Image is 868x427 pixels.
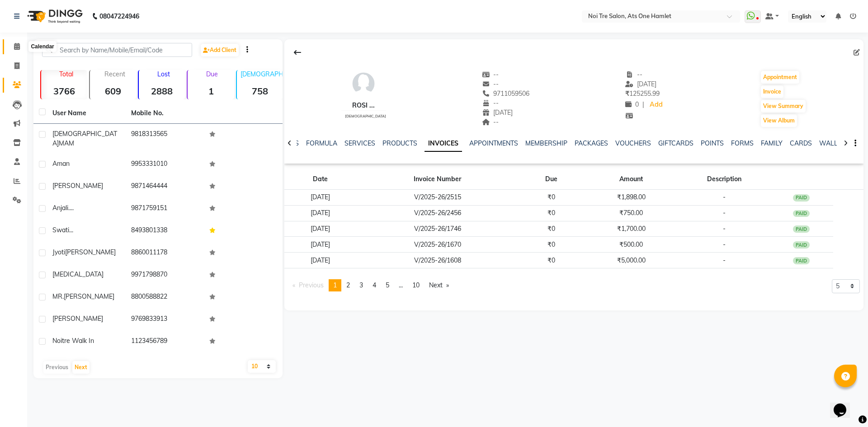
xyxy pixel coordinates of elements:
[648,99,664,111] a: Add
[583,205,679,221] td: ₹750.00
[793,210,810,217] div: PAID
[519,221,583,237] td: ₹0
[126,286,204,309] td: 8800588822
[59,139,74,147] span: MAM
[299,281,324,289] span: Previous
[356,221,519,237] td: V/2025-26/1746
[52,130,117,147] span: [DEMOGRAPHIC_DATA]
[65,248,116,256] span: [PERSON_NAME]
[583,169,679,190] th: Amount
[723,240,726,249] span: -
[793,225,810,233] div: PAID
[519,253,583,268] td: ₹0
[52,314,103,323] span: [PERSON_NAME]
[126,103,204,124] th: Mobile No.
[45,70,87,78] p: Total
[830,391,859,418] iframe: chat widget
[350,70,377,97] img: avatar
[346,281,350,289] span: 2
[679,169,769,190] th: Description
[99,4,139,29] b: 08047224946
[425,279,453,291] a: Next
[42,43,192,57] input: Search by Name/Mobile/Email/Code
[52,226,69,234] span: swati
[68,204,74,212] span: ....
[52,248,65,256] span: Jyoti
[482,89,530,98] span: 9711059506
[761,114,797,127] button: View Album
[525,139,567,147] a: MEMBERSHIP
[284,205,356,221] td: [DATE]
[189,70,234,78] p: Due
[642,100,644,109] span: |
[284,253,356,268] td: [DATE]
[761,85,783,98] button: Invoice
[344,139,375,147] a: SERVICES
[356,190,519,206] td: V/2025-26/2515
[284,169,356,190] th: Date
[201,44,239,56] a: Add Client
[575,139,608,147] a: PACKAGES
[482,70,499,79] span: --
[482,80,499,88] span: --
[52,204,68,212] span: anjali
[761,100,806,113] button: View Summary
[241,70,283,78] p: [DEMOGRAPHIC_DATA]
[52,270,104,278] span: [MEDICAL_DATA]
[52,292,64,300] span: MR.
[126,309,204,331] td: 9769833913
[52,160,70,168] span: Aman
[583,221,679,237] td: ₹1,700.00
[356,205,519,221] td: V/2025-26/2456
[341,101,386,110] div: Rosi ...
[237,85,283,97] strong: 758
[793,257,810,264] div: PAID
[142,70,185,78] p: Lost
[731,139,754,147] a: FORMS
[333,281,337,289] span: 1
[52,182,103,190] span: [PERSON_NAME]
[761,71,799,84] button: Appointment
[425,136,462,152] a: INVOICES
[519,237,583,253] td: ₹0
[625,89,660,98] span: 125255.99
[288,279,454,291] nav: Pagination
[126,154,204,176] td: 9953331010
[412,281,420,289] span: 10
[793,194,810,202] div: PAID
[583,253,679,268] td: ₹5,000.00
[356,253,519,268] td: V/2025-26/1608
[72,361,90,374] button: Next
[356,169,519,190] th: Invoice Number
[793,241,810,249] div: PAID
[790,139,812,147] a: CARDS
[284,221,356,237] td: [DATE]
[701,139,724,147] a: POINTS
[64,292,114,300] span: [PERSON_NAME]
[819,139,845,147] a: WALLET
[28,41,56,52] div: Calendar
[126,331,204,353] td: 1123456789
[615,139,651,147] a: VOUCHERS
[126,198,204,220] td: 9871759151
[482,118,499,126] span: --
[126,242,204,264] td: 8860011178
[126,264,204,286] td: 9971798870
[288,44,307,61] div: Back to Client
[399,281,403,289] span: ...
[306,139,337,147] a: FORMULA
[583,237,679,253] td: ₹500.00
[41,85,87,97] strong: 3766
[519,190,583,206] td: ₹0
[52,337,94,345] span: Noitre Walk in
[761,139,783,147] a: FAMILY
[625,100,639,108] span: 0
[482,108,513,117] span: [DATE]
[359,281,363,289] span: 3
[625,89,629,98] span: ₹
[23,4,85,29] img: logo
[583,190,679,206] td: ₹1,898.00
[519,169,583,190] th: Due
[188,85,234,97] strong: 1
[723,193,726,201] span: -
